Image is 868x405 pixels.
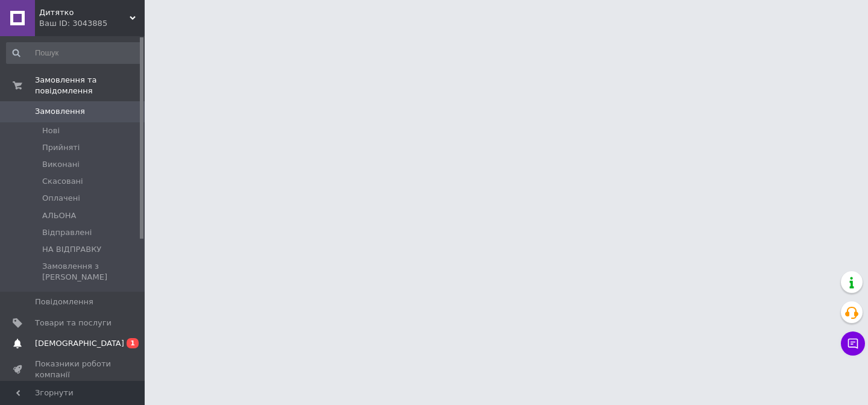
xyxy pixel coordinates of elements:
span: Виконані [42,159,80,170]
span: НА ВІДПРАВКУ [42,244,101,255]
input: Пошук [6,42,142,64]
span: [DEMOGRAPHIC_DATA] [35,338,124,349]
span: Повідомлення [35,297,93,307]
button: Чат з покупцем [841,331,865,356]
span: Оплачені [42,193,80,204]
span: Скасовані [42,176,83,187]
span: Нові [42,125,60,136]
span: Показники роботи компанії [35,359,112,380]
span: 1 [127,338,139,348]
span: Замовлення [35,106,85,117]
div: Ваш ID: 3043885 [39,18,145,29]
span: Дитятко [39,7,130,18]
span: Товари та послуги [35,318,112,328]
span: Прийняті [42,142,80,153]
span: Відправлені [42,227,92,238]
span: Замовлення та повідомлення [35,75,145,96]
span: Замовлення з [PERSON_NAME] [42,261,141,283]
span: АЛЬОНА [42,210,77,221]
